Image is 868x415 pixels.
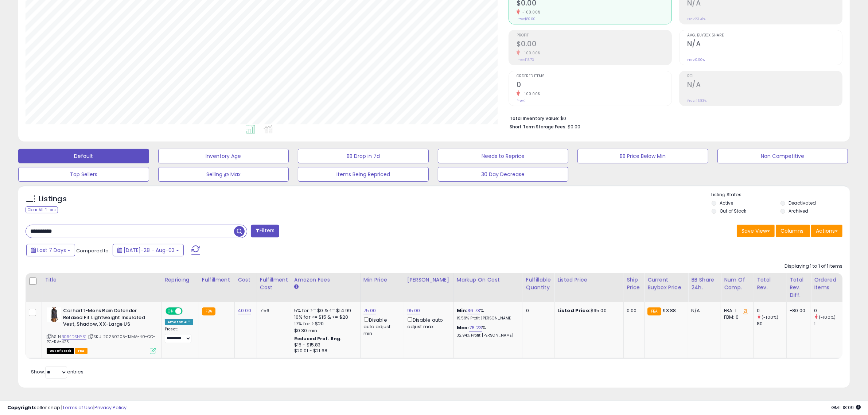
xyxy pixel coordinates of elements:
[18,149,149,163] button: Default
[724,276,751,291] div: Num of Comp.
[557,307,591,314] b: Listed Price:
[62,404,93,411] a: Terms of Use
[663,307,676,314] span: 93.88
[294,307,355,314] div: 5% for >= $0 & <= $14.99
[467,307,480,314] a: 36.73
[510,113,837,122] li: $0
[457,307,517,321] div: %
[687,17,705,21] small: Prev: 23.41%
[510,115,559,121] b: Total Inventory Value:
[182,308,193,314] span: OFF
[294,321,355,327] div: 17% for > $20
[31,368,83,375] span: Show: entries
[517,40,672,50] h2: $0.00
[814,307,844,314] div: 0
[776,225,810,237] button: Columns
[7,404,34,411] strong: Copyright
[457,324,470,331] b: Max:
[363,316,398,337] div: Disable auto adjust min
[47,307,61,322] img: 41uZWf5zgzL._SL40_.jpg
[454,273,523,302] th: The percentage added to the cost of goods (COGS) that forms the calculator for Min & Max prices.
[438,167,569,182] button: 30 Day Decrease
[517,17,536,21] small: Prev: $80.00
[557,307,618,314] div: $95.00
[687,58,705,62] small: Prev: 0.00%
[165,276,196,284] div: Repricing
[238,276,254,284] div: Cost
[831,404,861,411] span: 2025-08-11 18:09 GMT
[687,40,842,50] h2: N/A
[687,98,707,103] small: Prev: 46.83%
[298,149,429,163] button: BB Drop in 7d
[47,348,74,354] span: All listings that are currently out of stock and unavailable for purchase on Amazon
[687,74,842,78] span: ROI
[457,325,517,338] div: %
[790,276,808,299] div: Total Rev. Diff.
[720,208,746,214] label: Out of Stock
[62,334,86,340] a: B0B4DSNY31
[158,167,289,182] button: Selling @ Max
[457,276,520,284] div: Markup on Cost
[26,244,75,256] button: Last 7 Days
[724,314,748,321] div: FBM: 0
[165,319,193,325] div: Amazon AI *
[238,307,251,314] a: 40.00
[63,307,152,330] b: Carhartt-Mens Rain Defender Relaxed Fit Lightweight Insulated Vest, Shadow, XX-Large US
[647,276,685,291] div: Current Buybox Price
[363,276,401,284] div: Min Price
[260,276,288,291] div: Fulfillment Cost
[724,307,748,314] div: FBA: 1
[712,191,850,198] p: Listing States:
[76,247,110,254] span: Compared to:
[819,314,836,320] small: (-100%)
[298,167,429,182] button: Items Being Repriced
[47,334,156,345] span: | SKU: 20250205-TJMA-40-CO-PC-RA-425
[814,321,844,327] div: 1
[202,276,231,284] div: Fulfillment
[526,307,549,314] div: 0
[294,314,355,321] div: 10% for >= $15 & <= $20
[7,404,126,411] div: seller snap | |
[166,308,175,314] span: ON
[517,81,672,90] h2: 0
[294,336,342,342] b: Reduced Prof. Rng.
[165,327,193,343] div: Preset:
[407,276,451,284] div: [PERSON_NAME]
[469,324,482,331] a: 78.23
[557,276,620,284] div: Listed Price
[517,34,672,38] span: Profit
[577,149,708,163] button: BB Price Below Min
[687,81,842,90] h2: N/A
[294,276,357,284] div: Amazon Fees
[691,276,718,291] div: BB Share 24h.
[294,327,355,334] div: $0.30 min
[757,321,786,327] div: 80
[790,307,805,314] div: -80.00
[520,91,541,97] small: -100.00%
[720,200,733,206] label: Active
[757,276,783,291] div: Total Rev.
[158,149,289,163] button: Inventory Age
[251,225,279,237] button: Filters
[457,333,517,338] p: 32.94% Profit [PERSON_NAME]
[260,307,285,314] div: 7.56
[47,307,156,353] div: ASIN:
[457,307,468,314] b: Min:
[785,263,842,270] div: Displaying 1 to 1 of 1 items
[407,316,448,330] div: Disable auto adjust max
[26,206,58,213] div: Clear All Filters
[294,348,355,354] div: $20.01 - $21.68
[113,244,184,256] button: [DATE]-28 - Aug-03
[18,167,149,182] button: Top Sellers
[457,316,517,321] p: 19.59% Profit [PERSON_NAME]
[520,9,541,15] small: -100.00%
[568,123,580,130] span: $0.00
[294,284,299,290] small: Amazon Fees.
[627,307,639,314] div: 0.00
[717,149,848,163] button: Non Competitive
[438,149,569,163] button: Needs to Reprice
[520,50,541,56] small: -100.00%
[781,227,803,234] span: Columns
[757,307,786,314] div: 0
[75,348,87,354] span: FBA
